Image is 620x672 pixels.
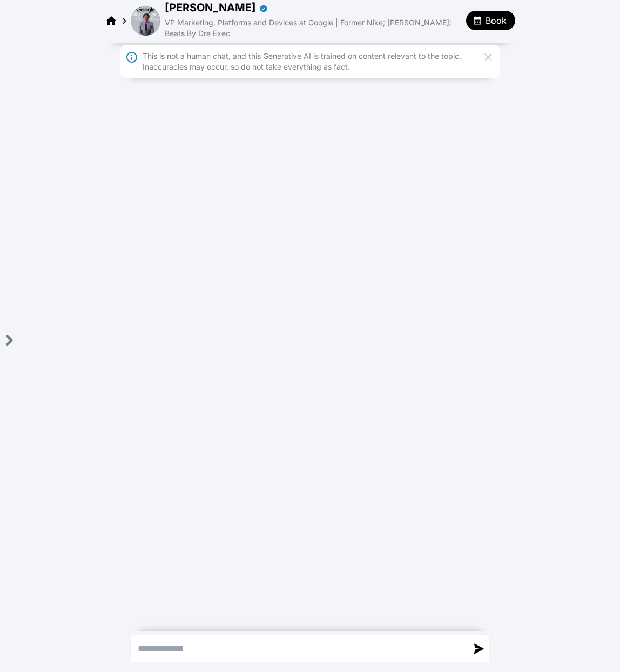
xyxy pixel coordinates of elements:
[474,643,484,654] img: send message
[131,636,467,662] textarea: Send a message
[486,14,507,27] span: Book
[143,51,477,72] div: This is not a human chat, and this Generative AI is trained on content relevant to the topic. Ina...
[131,6,160,36] img: avatar of Daryl Butler
[105,13,118,27] a: Regimen home
[466,11,515,30] button: Book
[165,18,451,38] span: VP Marketing, Platforms and Devices at Google | Former Nike; [PERSON_NAME]; Beats By Dre Exec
